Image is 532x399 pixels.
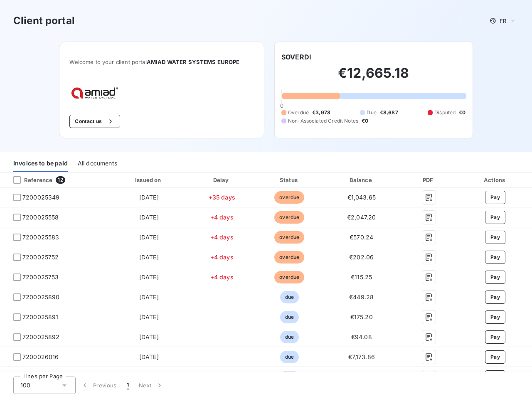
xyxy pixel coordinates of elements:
span: overdue [274,251,304,264]
span: AMIAD WATER SYSTEMS EUROPE [147,59,240,65]
span: [DATE] [139,333,159,340]
span: +35 days [209,194,235,201]
span: €7,173.86 [348,353,375,360]
span: +4 days [210,273,234,281]
span: Overdue [288,109,309,116]
span: overdue [274,191,304,204]
span: 100 [20,381,30,389]
span: 7200025583 [22,233,59,241]
span: overdue [274,231,304,244]
span: €94.08 [351,333,372,340]
button: Pay [485,191,505,204]
div: Balance [325,176,397,184]
span: €115.25 [351,273,372,281]
h2: €12,665.18 [281,65,466,90]
span: 0 [280,102,283,109]
span: 7200025891 [22,313,59,321]
span: [DATE] [139,234,159,241]
span: 1 [127,381,129,389]
span: [DATE] [139,273,159,281]
span: €8,687 [380,109,398,116]
span: overdue [274,211,304,224]
h3: Client portal [13,13,75,28]
div: Reference [7,176,52,184]
span: 7200026016 [22,353,59,361]
span: €0 [362,117,368,125]
span: [DATE] [139,214,159,221]
span: 7200025349 [22,193,60,202]
span: due [280,291,299,303]
span: €1,043.65 [347,194,376,201]
span: €2,047.20 [347,214,376,221]
button: Pay [485,330,505,344]
span: 12 [56,176,65,184]
span: overdue [274,271,304,283]
span: [DATE] [139,313,159,320]
span: +4 days [210,254,234,261]
span: €175.20 [350,313,373,320]
span: 7200025752 [22,253,59,261]
span: [DATE] [139,353,159,360]
span: 7200025558 [22,213,59,222]
div: Issued on [111,176,187,184]
span: €202.06 [349,254,374,261]
span: due [280,331,299,343]
div: Delay [190,176,253,184]
button: Pay [485,271,505,284]
span: +4 days [210,214,234,221]
button: Pay [485,251,505,264]
button: Pay [485,291,505,304]
button: Next [134,377,169,394]
span: [DATE] [139,194,159,201]
span: due [280,371,299,383]
span: €570.24 [350,234,373,241]
span: €0 [459,109,465,116]
button: Pay [485,231,505,244]
h6: SOVERDI [281,52,311,62]
span: 7200025753 [22,273,59,281]
button: Previous [76,377,122,394]
span: €449.28 [349,293,374,300]
div: Status [256,176,322,184]
div: All documents [78,155,117,172]
img: Company logo [69,85,123,101]
button: Pay [485,350,505,364]
button: Pay [485,370,505,384]
span: FR [500,17,506,24]
span: due [280,351,299,363]
div: PDF [401,176,457,184]
div: Invoices to be paid [13,155,68,172]
span: 7200025890 [22,293,60,301]
span: Due [367,109,376,116]
button: Contact us [69,115,120,128]
span: Non-Associated Credit Notes [288,117,358,125]
span: [DATE] [139,293,159,300]
button: 1 [122,377,134,394]
button: Pay [485,211,505,224]
span: Disputed [434,109,456,116]
span: 7200025892 [22,333,60,341]
div: Actions [460,176,530,184]
button: Pay [485,310,505,324]
span: [DATE] [139,254,159,261]
span: due [280,311,299,323]
span: +4 days [210,234,234,241]
span: Welcome to your client portal [69,59,254,65]
span: €3,978 [312,109,330,116]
